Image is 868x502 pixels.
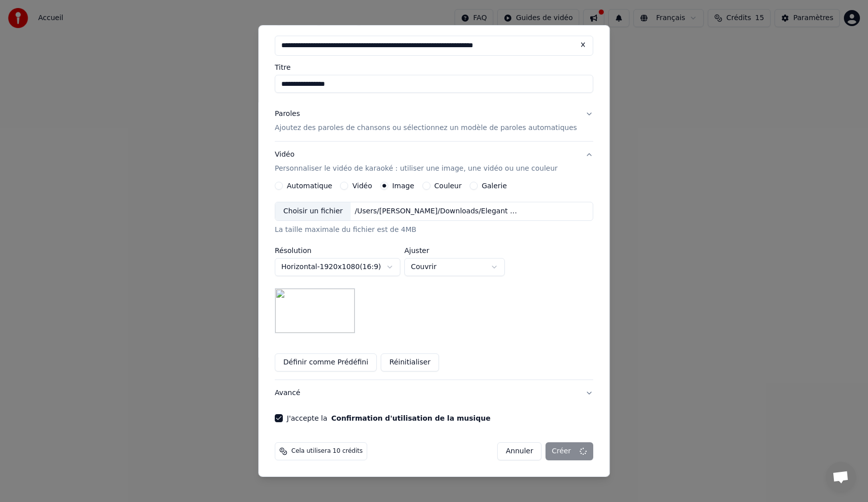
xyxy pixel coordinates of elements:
label: Vidéo [353,182,372,189]
label: Automatique [287,182,332,189]
div: VidéoPersonnaliser le vidéo de karaoké : utiliser une image, une vidéo ou une couleur [275,182,593,380]
p: Ajoutez des paroles de chansons ou sélectionnez un modèle de paroles automatiques [275,123,577,133]
div: Vidéo [275,150,558,174]
button: Annuler [497,442,541,460]
div: La taille maximale du fichier est de 4MB [275,225,593,235]
label: Image [392,182,414,189]
label: J'accepte la [287,415,490,422]
label: Galerie [482,182,507,189]
button: Réinitialiser [381,353,439,371]
label: Ajuster [404,247,505,254]
button: VidéoPersonnaliser le vidéo de karaoké : utiliser une image, une vidéo ou une couleur [275,142,593,182]
label: Couleur [435,182,462,189]
div: Paroles [275,109,300,119]
button: Définir comme Prédéfini [275,353,377,371]
label: Résolution [275,247,400,254]
div: Choisir un fichier [275,202,351,220]
p: Personnaliser le vidéo de karaoké : utiliser une image, une vidéo ou une couleur [275,164,558,174]
span: Cela utilisera 10 crédits [291,447,363,455]
label: Titre [275,64,593,71]
button: J'accepte la [332,415,491,422]
div: /Users/[PERSON_NAME]/Downloads/Elegant White Wedding Celebrate Invitation Video Template (1).jpg [351,206,522,216]
button: Avancé [275,380,593,406]
button: ParolesAjoutez des paroles de chansons ou sélectionnez un modèle de paroles automatiques [275,101,593,141]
